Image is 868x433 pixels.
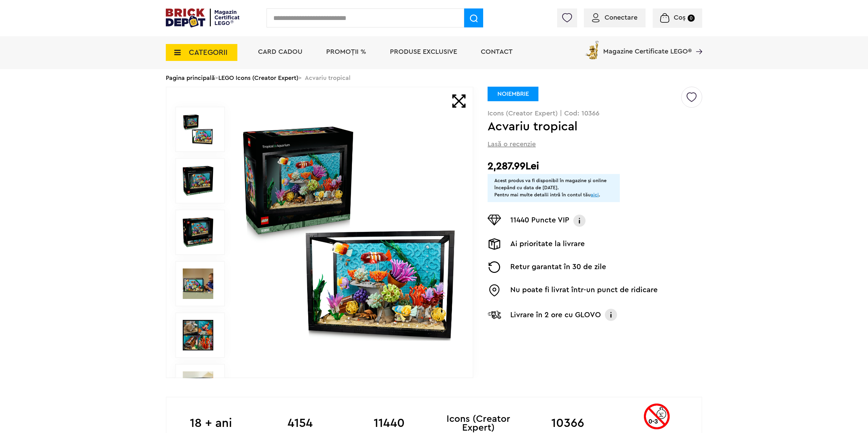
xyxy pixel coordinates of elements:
[189,49,228,56] span: CATEGORII
[166,414,256,432] b: 18 + ani
[488,261,501,273] img: Returnare
[510,309,601,320] p: Livrare în 2 ore cu GLOVO
[510,215,569,227] p: 11440 Puncte VIP
[481,48,513,55] a: Contact
[166,75,215,81] a: Pagina principală
[591,193,599,197] a: aici
[218,75,298,81] a: LEGO Icons (Creator Expert)
[488,87,538,101] div: NOIEMBRIE
[166,69,702,87] div: > > Acvariu tropical
[603,39,692,55] span: Magazine Certificate LEGO®
[390,48,457,55] a: Produse exclusive
[488,160,702,172] h2: 2,287.99Lei
[510,284,658,297] p: Nu poate fi livrat într-un punct de ridicare
[523,414,612,432] b: 10366
[488,310,501,319] img: Livrare Glovo
[488,238,501,250] img: Livrare
[692,39,702,46] a: Magazine Certificate LEGO®
[183,371,213,402] img: Seturi Lego LEGO 10366
[434,414,523,432] b: Icons (Creator Expert)
[604,308,618,322] img: Info livrare cu GLOVO
[345,414,434,432] b: 11440
[674,14,686,21] span: Coș
[256,414,345,432] b: 4154
[488,110,702,117] p: Icons (Creator Expert) | Cod: 10366
[183,114,213,145] img: Acvariu tropical
[488,139,536,149] span: Lasă o recenzie
[488,121,680,133] h1: Acvariu tropical
[183,268,213,299] img: Seturi Lego Acvariu tropical
[240,123,458,341] img: Acvariu tropical
[592,14,637,21] a: Conectare
[573,215,586,227] img: Info VIP
[183,320,213,350] img: LEGO Icons (Creator Expert) Acvariu tropical
[510,238,585,250] p: Ai prioritate la livrare
[494,177,613,199] div: Acest produs va fi disponibil în magazine și online începând cu data de [DATE]. Pentru mai multe ...
[183,217,213,247] img: Acvariu tropical LEGO 10366
[510,261,606,273] p: Retur garantat în 30 de zile
[183,166,213,196] img: Acvariu tropical
[688,15,695,22] small: 0
[605,14,637,21] span: Conectare
[488,284,501,297] img: Easybox
[326,48,366,55] a: PROMOȚII %
[258,48,302,55] a: Card Cadou
[488,215,501,225] img: Puncte VIP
